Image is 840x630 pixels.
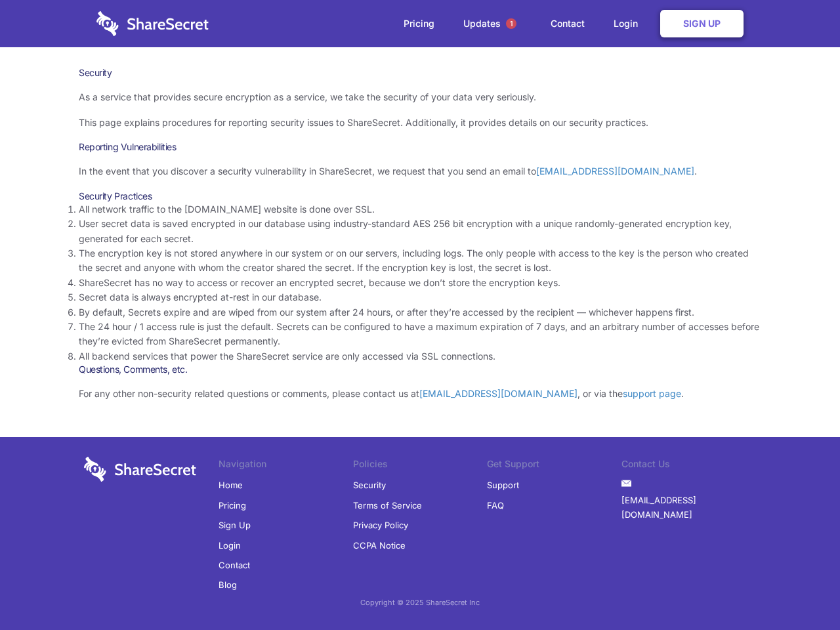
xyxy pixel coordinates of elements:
[79,217,761,246] li: User secret data is saved encrypted in our database using industry-standard AES 256 bit encryptio...
[79,190,761,202] h3: Security Practices
[621,490,756,525] a: [EMAIL_ADDRESS][DOMAIN_NAME]
[79,320,761,349] li: The 24 hour / 1 access rule is just the default. Secrets can be configured to have a maximum expi...
[487,475,519,495] a: Support
[506,18,516,29] span: 1
[79,164,761,178] p: In the event that you discover a security vulnerability in ShareSecret, we request that you send ...
[537,3,598,44] a: Contact
[219,555,250,575] a: Contact
[79,246,761,276] li: The encryption key is not stored anywhere in our system or on our servers, including logs. The on...
[79,290,761,304] li: Secret data is always encrypted at-rest in our database.
[390,3,448,44] a: Pricing
[623,388,681,399] a: support page
[79,67,761,79] h1: Security
[79,90,761,104] p: As a service that provides secure encryption as a service, we take the security of your data very...
[419,388,577,399] a: [EMAIL_ADDRESS][DOMAIN_NAME]
[79,387,761,401] p: For any other non-security related questions or comments, please contact us at , or via the .
[79,349,761,364] li: All backend services that power the ShareSecret service are only accessed via SSL connections.
[84,457,196,482] img: logo-wordmark-white-trans-d4663122ce5f474addd5e946df7df03e33cb6a1c49d2221995e7729f52c070b2.svg
[79,364,761,375] h3: Questions, Comments, etc.
[660,10,744,37] a: Sign Up
[79,115,761,130] p: This page explains procedures for reporting security issues to ShareSecret. Additionally, it prov...
[79,202,761,217] li: All network traffic to the [DOMAIN_NAME] website is done over SSL.
[219,515,251,535] a: Sign Up
[353,457,488,475] li: Policies
[219,535,241,555] a: Login
[219,457,353,475] li: Navigation
[353,475,386,495] a: Security
[219,575,237,595] a: Blog
[353,495,422,515] a: Terms of Service
[219,495,246,515] a: Pricing
[600,3,658,44] a: Login
[487,495,504,515] a: FAQ
[353,535,406,555] a: CCPA Notice
[487,457,621,475] li: Get Support
[79,276,761,290] li: ShareSecret has no way to access or recover an encrypted secret, because we don’t store the encry...
[219,475,243,495] a: Home
[96,11,209,36] img: logo-wordmark-white-trans-d4663122ce5f474addd5e946df7df03e33cb6a1c49d2221995e7729f52c070b2.svg
[79,305,761,320] li: By default, Secrets expire and are wiped from our system after 24 hours, or after they’re accesse...
[353,515,408,535] a: Privacy Policy
[536,165,694,177] a: [EMAIL_ADDRESS][DOMAIN_NAME]
[621,457,756,475] li: Contact Us
[79,141,761,153] h3: Reporting Vulnerabilities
